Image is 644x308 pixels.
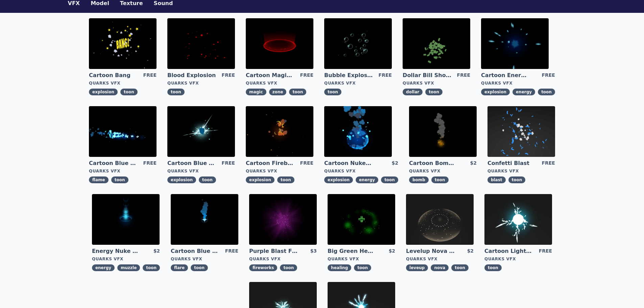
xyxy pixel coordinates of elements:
[324,168,398,174] div: Quarks VFX
[484,247,533,255] a: Cartoon Lightning Ball
[457,72,470,79] div: FREE
[92,247,141,255] a: Energy Nuke Muzzle Flash
[249,247,298,255] a: Purple Blast Fireworks
[167,89,185,95] span: toon
[171,247,219,255] a: Cartoon Blue Flare
[356,176,378,183] span: energy
[89,106,157,157] img: imgAlt
[246,160,294,167] a: Cartoon Fireball Explosion
[328,194,395,245] img: imgAlt
[249,264,277,271] span: fireworks
[467,247,474,255] div: $2
[324,106,392,157] img: imgAlt
[328,256,395,262] div: Quarks VFX
[487,160,536,167] a: Confetti Blast
[225,247,238,255] div: FREE
[167,18,235,69] img: imgAlt
[167,160,216,167] a: Cartoon Blue Gas Explosion
[167,176,196,183] span: explosion
[280,264,297,271] span: toon
[171,256,238,262] div: Quarks VFX
[246,89,266,95] span: magic
[117,264,140,271] span: muzzle
[277,176,294,183] span: toon
[431,176,449,183] span: toon
[111,176,128,183] span: toon
[120,89,138,95] span: toon
[310,247,317,255] div: $3
[406,247,455,255] a: Levelup Nova Effect
[431,264,449,271] span: nova
[167,168,235,174] div: Quarks VFX
[167,72,216,79] a: Blood Explosion
[484,256,552,262] div: Quarks VFX
[406,256,474,262] div: Quarks VFX
[89,89,118,95] span: explosion
[487,168,555,174] div: Quarks VFX
[167,106,235,157] img: imgAlt
[354,264,371,271] span: toon
[379,72,392,79] div: FREE
[246,168,313,174] div: Quarks VFX
[538,89,555,95] span: toon
[289,89,306,95] span: toon
[484,194,552,245] img: imgAlt
[92,256,160,262] div: Quarks VFX
[542,160,555,167] div: FREE
[481,18,549,69] img: imgAlt
[191,264,208,271] span: toon
[167,80,235,86] div: Quarks VFX
[171,194,238,245] img: imgAlt
[481,80,555,86] div: Quarks VFX
[324,176,353,183] span: explosion
[487,106,555,157] img: imgAlt
[391,160,398,167] div: $2
[89,160,138,167] a: Cartoon Blue Flamethrower
[409,168,477,174] div: Quarks VFX
[512,89,535,95] span: energy
[389,247,395,255] div: $2
[300,160,313,167] div: FREE
[409,160,458,167] a: Cartoon Bomb Fuse
[487,176,506,183] span: blast
[269,89,287,95] span: zone
[403,80,470,86] div: Quarks VFX
[89,168,157,174] div: Quarks VFX
[406,194,474,245] img: imgAlt
[246,80,313,86] div: Quarks VFX
[484,264,502,271] span: toon
[470,160,476,167] div: $2
[508,176,526,183] span: toon
[406,264,428,271] span: leveup
[143,72,157,79] div: FREE
[89,18,157,69] img: imgAlt
[324,80,392,86] div: Quarks VFX
[222,160,235,167] div: FREE
[92,264,115,271] span: energy
[89,176,109,183] span: flame
[89,72,138,79] a: Cartoon Bang
[143,160,157,167] div: FREE
[324,18,392,69] img: imgAlt
[222,72,235,79] div: FREE
[249,256,317,262] div: Quarks VFX
[246,72,294,79] a: Cartoon Magic Zone
[300,72,313,79] div: FREE
[539,247,552,255] div: FREE
[89,80,157,86] div: Quarks VFX
[324,72,373,79] a: Bubble Explosion
[481,89,510,95] span: explosion
[324,160,373,167] a: Cartoon Nuke Energy Explosion
[425,89,443,95] span: toon
[409,106,477,157] img: imgAlt
[246,18,313,69] img: imgAlt
[246,106,313,157] img: imgAlt
[249,194,317,245] img: imgAlt
[403,72,451,79] a: Dollar Bill Shower
[92,194,160,245] img: imgAlt
[199,176,216,183] span: toon
[153,247,160,255] div: $2
[451,264,469,271] span: toon
[409,176,429,183] span: bomb
[171,264,188,271] span: flare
